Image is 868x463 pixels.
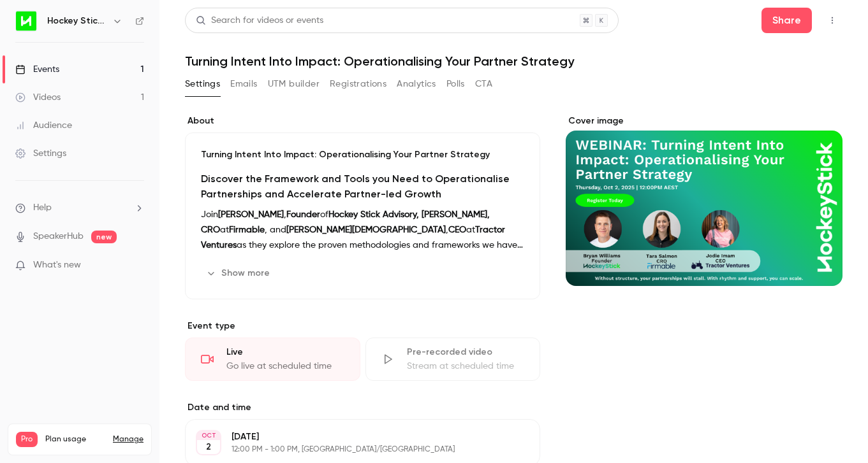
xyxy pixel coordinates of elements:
[45,434,105,445] span: Plan usage
[218,210,284,219] strong: [PERSON_NAME]
[91,231,117,243] span: new
[15,63,59,76] div: Events
[15,91,61,104] div: Videos
[397,74,436,94] button: Analytics
[566,115,842,127] label: Cover image
[129,260,144,271] iframe: Noticeable Trigger
[185,74,220,94] button: Settings
[47,15,107,27] h6: Hockey Stick Advisory
[15,119,72,132] div: Audience
[226,360,344,373] div: Go live at scheduled time
[407,360,525,373] div: Stream at scheduled time
[286,225,446,234] strong: [PERSON_NAME][DEMOGRAPHIC_DATA]
[196,14,323,27] div: Search for videos or events
[201,173,510,200] strong: Discover the Framework and Tools you Need to Operationalise Partnerships and Accelerate Partner-l...
[201,263,277,283] button: Show more
[286,210,320,219] strong: Founder
[330,74,386,94] button: Registrations
[16,11,36,31] img: Hockey Stick Advisory
[268,74,320,94] button: UTM builder
[16,432,38,447] span: Pro
[33,230,84,243] a: SpeakerHub
[232,431,473,443] p: [DATE]
[185,320,540,332] p: Event type
[761,8,812,33] button: Share
[201,207,524,253] p: Join , of at , and , at as they explore the proven methodologies and frameworks we have used to h...
[185,338,360,381] div: LiveGo live at scheduled time
[475,74,492,94] button: CTA
[197,431,220,440] div: OCT
[229,225,265,234] strong: Firmable
[328,210,490,219] strong: Hockey Stick Advisory, [PERSON_NAME],
[232,445,473,455] p: 12:00 PM - 1:00 PM, [GEOGRAPHIC_DATA]/[GEOGRAPHIC_DATA]
[446,74,465,94] button: Polls
[230,74,257,94] button: Emails
[33,259,81,272] span: What's new
[185,53,842,69] h1: Turning Intent Into Impact: Operationalising Your Partner Strategy
[201,148,524,161] p: Turning Intent Into Impact: Operationalising Your Partner Strategy
[407,346,525,359] div: Pre-recorded video
[15,147,66,160] div: Settings
[33,201,52,215] span: Help
[206,441,211,453] p: 2
[113,434,143,445] a: Manage
[365,338,541,381] div: Pre-recorded videoStream at scheduled time
[185,401,540,414] label: Date and time
[185,115,540,127] label: About
[566,115,842,286] section: Cover image
[226,346,344,359] div: Live
[15,201,144,215] li: help-dropdown-opener
[448,225,466,234] strong: CEO
[201,225,220,234] strong: CRO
